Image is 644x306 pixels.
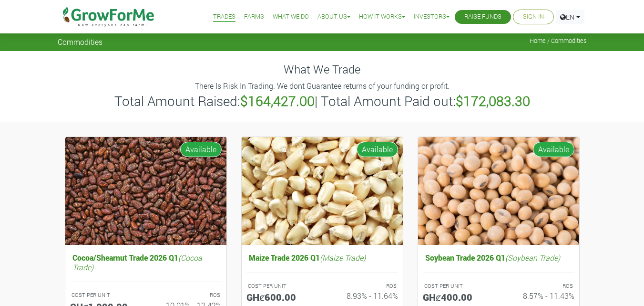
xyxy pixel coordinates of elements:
[423,251,574,264] h5: Soybean Trade 2026 Q1
[213,12,235,22] a: Trades
[507,282,573,290] p: ROS
[246,251,398,264] h5: Maize Trade 2026 Q1
[523,12,544,22] a: Sign In
[418,137,579,245] img: growforme image
[357,142,398,157] span: Available
[72,253,202,272] i: (Cocoa Trade)
[244,12,264,22] a: Farms
[320,253,366,263] i: (Maize Trade)
[248,282,314,290] p: COST PER UNIT
[331,282,397,290] p: ROS
[246,291,315,303] h5: GHȼ600.00
[242,137,403,245] img: growforme image
[530,37,587,44] span: Home / Commodities
[359,12,405,22] a: How it Works
[59,93,585,109] h3: Total Amount Raised: | Total Amount Paid out:
[506,291,574,300] h6: 8.57% - 11.43%
[414,12,450,22] a: Investors
[154,291,220,299] p: ROS
[180,142,222,157] span: Available
[423,291,491,303] h5: GHȼ400.00
[58,63,587,76] h4: What We Trade
[65,137,226,245] img: growforme image
[424,282,490,290] p: COST PER UNIT
[72,291,137,299] p: COST PER UNIT
[464,12,501,22] a: Raise Funds
[317,12,350,22] a: About Us
[456,92,530,110] b: $172,083.30
[58,37,102,46] span: Commodities
[240,92,315,110] b: $164,427.00
[329,291,398,300] h6: 8.93% - 11.64%
[70,251,222,274] h5: Cocoa/Shearnut Trade 2026 Q1
[505,253,560,263] i: (Soybean Trade)
[59,80,585,92] p: There Is Risk In Trading. We dont Guarantee returns of your funding or profit.
[273,12,309,22] a: What We Do
[533,142,574,157] span: Available
[556,10,584,24] a: EN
